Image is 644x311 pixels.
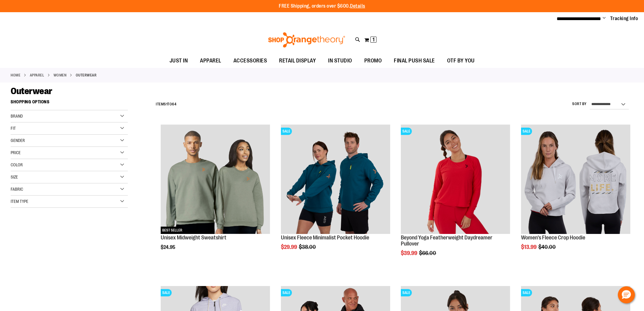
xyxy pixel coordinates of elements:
span: APPAREL [200,54,221,68]
a: Women's Fleece Crop Hoodie [521,235,585,241]
a: APPAREL [30,72,44,78]
span: $38.00 [299,244,317,250]
span: SALE [281,128,292,135]
img: Unisex Midweight Sweatshirt [161,125,270,234]
a: JUST IN [163,54,194,68]
a: Beyond Yoga Featherweight Daydreamer Pullover [401,235,492,247]
span: Fit [11,126,16,131]
span: 64 [172,102,176,106]
button: Hello, have a question? Let’s chat. [618,286,635,303]
span: $39.99 [401,250,418,256]
div: product [518,122,633,266]
a: IN STUDIO [322,54,358,68]
span: RETAIL DISPLAY [279,54,316,68]
span: SALE [521,289,532,296]
a: Unisex Fleece Minimalist Pocket HoodieSALE [281,125,390,235]
span: JUST IN [170,54,188,68]
div: product [158,122,273,266]
span: $40.00 [538,244,557,250]
h2: Items to [156,100,176,109]
span: SALE [281,289,292,296]
span: IN STUDIO [328,54,352,68]
span: Color [11,162,23,167]
a: PROMO [358,54,388,68]
div: product [398,122,513,272]
a: Tracking Info [610,15,638,22]
a: Product image for Beyond Yoga Featherweight Daydreamer PulloverSALE [401,125,510,235]
a: ACCESSORIES [227,54,273,68]
span: PROMO [364,54,382,68]
span: Size [11,175,18,179]
a: WOMEN [54,72,67,78]
span: FINAL PUSH SALE [394,54,435,68]
span: 1 [373,37,375,43]
a: APPAREL [194,54,227,68]
a: FINAL PUSH SALE [388,54,441,68]
span: Outerwear [11,86,52,96]
a: OTF BY YOU [441,54,481,68]
a: Unisex Midweight Sweatshirt [161,235,226,241]
div: product [278,122,393,266]
strong: Outerwear [76,72,97,78]
span: OTF BY YOU [447,54,475,68]
img: Shop Orangetheory [267,32,346,48]
span: 1 [166,102,168,106]
button: Account menu [603,16,606,22]
span: $66.00 [419,250,437,256]
a: Home [11,72,20,78]
a: Unisex Midweight SweatshirtBEST SELLER [161,125,270,235]
a: Details [350,3,365,9]
span: SALE [401,289,412,296]
img: Product image for Womens Fleece Crop Hoodie [521,125,630,234]
span: Brand [11,114,23,118]
span: $13.99 [521,244,537,250]
strong: Shopping Options [11,97,128,110]
a: Product image for Womens Fleece Crop HoodieSALE [521,125,630,235]
a: Unisex Fleece Minimalist Pocket Hoodie [281,235,369,241]
span: BEST SELLER [161,227,184,234]
img: Product image for Beyond Yoga Featherweight Daydreamer Pullover [401,125,510,234]
span: Price [11,150,21,155]
span: SALE [161,289,172,296]
span: ACCESSORIES [233,54,267,68]
span: SALE [521,128,532,135]
p: FREE Shipping, orders over $600. [279,3,365,10]
span: Fabric [11,187,23,192]
span: SALE [401,128,412,135]
a: RETAIL DISPLAY [273,54,322,68]
span: $29.99 [281,244,298,250]
img: Unisex Fleece Minimalist Pocket Hoodie [281,125,390,234]
label: Sort By [572,101,587,107]
span: Gender [11,138,25,143]
span: Item Type [11,199,28,204]
span: $24.95 [161,245,176,250]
